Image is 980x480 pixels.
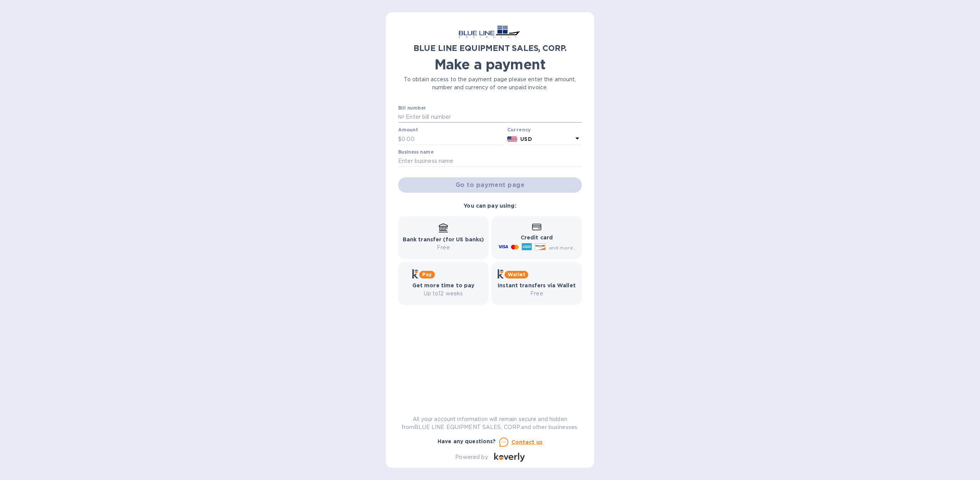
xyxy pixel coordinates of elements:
p: To obtain access to the payment page please enter the amount, number and currency of one unpaid i... [398,75,582,92]
p: № [398,113,404,121]
b: Currency [507,127,531,133]
b: Have any questions? [438,438,496,444]
h1: Make a payment [398,56,582,72]
p: Free [403,244,484,252]
b: Pay [422,272,432,277]
b: Bank transfer (for US banks) [403,236,484,242]
p: All your account information will remain secure and hidden from BLUE LINE EQUIPMENT SALES, CORP. ... [398,415,582,431]
label: Business name [398,150,433,154]
b: Get more time to pay [412,282,475,288]
span: and more... [549,245,577,251]
u: Contact us [511,439,543,445]
img: USD [507,136,518,142]
b: Credit card [521,234,553,241]
b: You can pay using: [464,203,516,209]
b: Instant transfers via Wallet [498,282,576,288]
input: Enter bill number [404,111,582,123]
input: Enter business name [398,156,582,167]
p: Up to 12 weeks [412,290,475,298]
b: BLUE LINE EQUIPMENT SALES, CORP. [413,43,567,53]
input: 0.00 [402,133,504,145]
b: USD [520,136,532,142]
label: Bill number [398,106,426,110]
b: Wallet [508,272,525,277]
p: Free [498,290,576,298]
p: $ [398,135,402,143]
label: Amount [398,128,418,133]
p: Powered by [455,453,488,461]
